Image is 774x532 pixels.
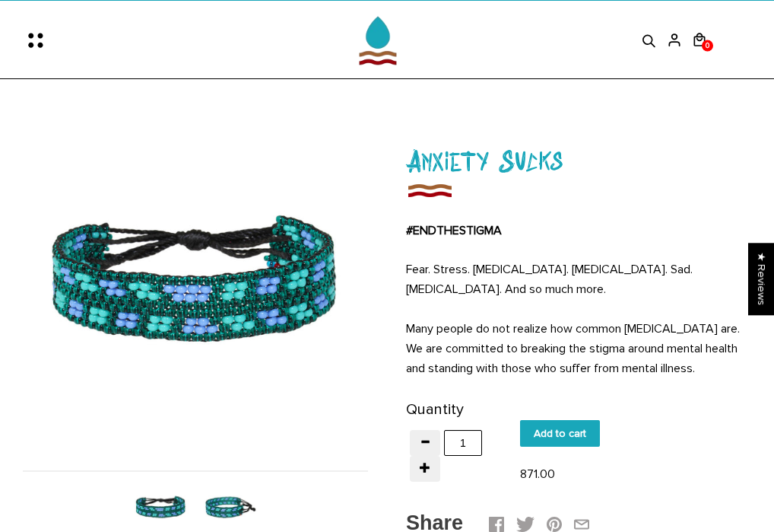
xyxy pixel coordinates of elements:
[406,223,502,238] strong: #ENDTHESTIGMA
[23,22,64,59] button: Menu
[406,140,751,180] h1: Anxiety Sucks
[520,420,600,447] input: Add to cart
[702,35,713,55] span: 0
[406,397,464,422] label: Quantity
[688,46,713,48] a: 0
[406,262,693,297] span: Fear. Stress. [MEDICAL_DATA]. [MEDICAL_DATA]. Sad. [MEDICAL_DATA]. And so much more.
[23,110,368,455] img: Anxiety Sucks
[520,467,555,482] span: 871.00
[748,243,774,315] div: Click to open Judge.me floating reviews tab
[406,321,740,376] span: Many people do not realize how common [MEDICAL_DATA] are. We are committed to breaking the stigma...
[406,180,453,201] img: Anxiety Sucks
